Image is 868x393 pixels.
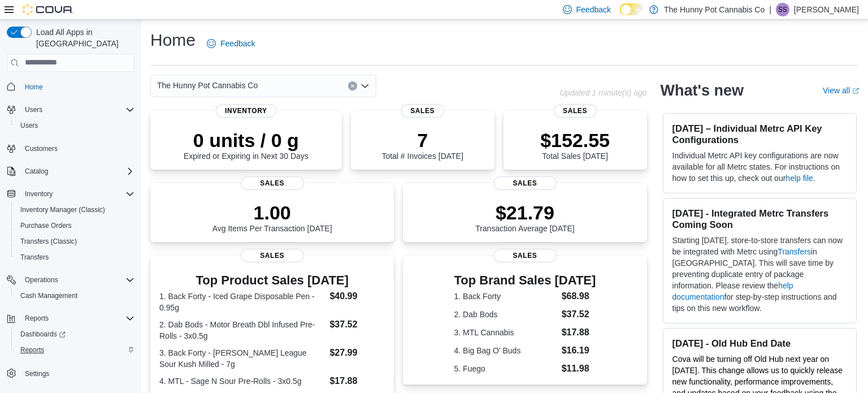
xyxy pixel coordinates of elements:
button: Operations [2,272,139,288]
dd: $37.52 [562,308,596,321]
span: Purchase Orders [16,219,134,232]
div: Shannon Shute [776,3,789,16]
button: Users [11,118,139,133]
button: Users [2,102,139,118]
button: Reports [11,342,139,358]
span: Load All Apps in [GEOGRAPHIC_DATA] [32,27,134,49]
a: Dashboards [16,327,70,341]
svg: External link [852,88,859,94]
button: Reports [20,312,53,325]
button: Inventory Manager (Classic) [11,202,139,218]
dt: 2. Dab Bods [454,309,557,320]
dt: 4. MTL - Sage N Sour Pre-Rolls - 3x0.5g [159,375,325,387]
span: The Hunny Pot Cannabis Co [157,79,258,92]
p: Starting [DATE], store-to-store transfers can now be integrated with Metrc using in [GEOGRAPHIC_D... [672,235,847,314]
span: Reports [20,312,134,325]
dd: $17.88 [329,374,385,388]
span: Catalog [20,165,134,178]
span: Settings [25,369,49,378]
span: Transfers (Classic) [16,235,134,248]
span: Inventory [20,187,134,201]
span: Users [20,103,134,116]
dt: 5. Fuego [454,363,557,374]
span: Transfers [16,251,134,264]
p: 1.00 [212,201,332,224]
p: Individual Metrc API key configurations are now available for all Metrc states. For instructions ... [672,150,847,184]
p: 7 [381,129,463,152]
button: Catalog [20,165,53,178]
button: Purchase Orders [11,218,139,234]
button: Customers [2,140,139,157]
div: Expired or Expiring in Next 30 Days [184,129,309,161]
span: Transfers (Classic) [20,237,77,246]
dt: 3. MTL Cannabis [454,327,557,338]
a: View allExternal link [823,86,859,95]
h2: What's new [661,81,744,100]
dd: $37.52 [329,318,385,331]
a: Users [16,119,42,132]
button: Settings [2,365,139,381]
a: Reports [16,343,49,357]
p: $21.79 [475,201,575,224]
span: Sales [493,176,557,190]
a: Transfers [778,247,811,256]
h3: [DATE] – Individual Metrc API Key Configurations [672,123,847,145]
h3: Top Product Sales [DATE] [159,274,385,287]
a: Home [20,80,47,94]
span: Inventory [25,189,53,198]
a: Transfers (Classic) [16,235,81,248]
span: Home [20,80,134,94]
span: Users [25,105,42,114]
dd: $17.88 [562,326,596,339]
span: Feedback [576,4,611,15]
p: [PERSON_NAME] [794,3,859,16]
span: Operations [25,275,58,284]
button: Cash Management [11,288,139,304]
span: Reports [20,346,44,355]
span: SS [778,3,787,16]
dt: 4. Big Bag O' Buds [454,345,557,356]
span: Home [25,83,43,92]
span: Purchase Orders [20,221,72,230]
dt: 3. Back Forty - [PERSON_NAME] League Sour Kush Milled - 7g [159,347,325,370]
span: Inventory Manager (Classic) [20,205,105,214]
span: Dashboards [16,327,134,341]
dd: $27.99 [329,346,385,360]
button: Open list of options [361,81,370,90]
button: Inventory [2,186,139,202]
button: Transfers (Classic) [11,234,139,249]
h3: [DATE] - Old Hub End Date [672,338,847,349]
span: Sales [401,104,444,118]
dt: 2. Dab Bods - Motor Breath Dbl Infused Pre-Rolls - 3x0.5g [159,319,325,342]
span: Sales [241,249,304,262]
span: Inventory Manager (Classic) [16,203,134,217]
span: Cash Management [16,289,134,303]
span: Sales [493,249,557,262]
span: Catalog [25,167,48,176]
a: Purchase Orders [16,219,76,232]
dd: $16.19 [562,344,596,357]
button: Users [20,103,47,116]
span: Cash Management [20,291,77,300]
dd: $68.98 [562,290,596,303]
span: Users [16,119,134,132]
dd: $11.98 [562,362,596,375]
h3: Top Brand Sales [DATE] [454,274,596,287]
span: Sales [553,104,596,118]
a: Settings [20,367,54,381]
h1: Home [150,29,196,51]
span: Customers [25,144,58,153]
a: Inventory Manager (Classic) [16,203,110,217]
a: help file [785,174,813,183]
button: Home [2,79,139,95]
div: Transaction Average [DATE] [475,201,575,233]
span: Inventory [216,104,276,118]
input: Dark Mode [620,3,644,15]
a: Dashboards [11,326,139,342]
a: Customers [20,142,62,156]
span: Users [20,121,38,130]
span: Dashboards [20,330,66,339]
span: Feedback [220,38,255,49]
a: help documentation [672,281,793,301]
